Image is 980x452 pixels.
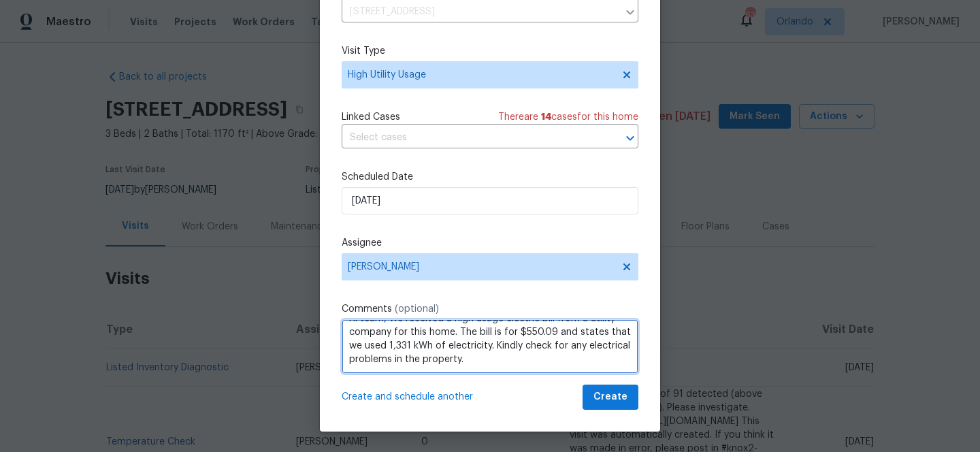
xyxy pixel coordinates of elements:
span: [PERSON_NAME] [348,261,615,272]
textarea: Hi team, We received a high usage electric bill from a utility company for this home. The bill is... [342,319,638,374]
label: Visit Type [342,44,638,58]
span: Create [593,389,627,406]
input: M/D/YYYY [342,187,638,214]
span: There are case s for this home [498,110,638,124]
span: (optional) [395,304,439,314]
label: Assignee [342,236,638,250]
button: Open [621,129,640,148]
span: Create and schedule another [342,390,473,404]
input: Select cases [342,127,600,148]
span: 14 [541,112,551,122]
input: Enter in an address [342,1,618,22]
span: High Utility Usage [348,68,612,82]
button: Create [583,385,638,410]
span: Linked Cases [342,110,400,124]
label: Scheduled Date [342,170,638,184]
label: Comments [342,302,638,316]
